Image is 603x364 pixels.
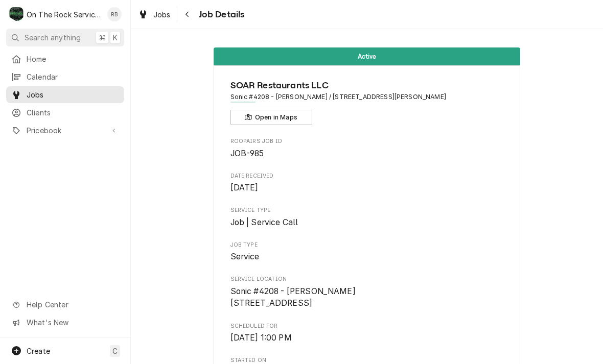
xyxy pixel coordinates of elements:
span: ⌘ [99,32,106,43]
div: Ray Beals's Avatar [107,7,122,21]
div: Status [214,47,520,65]
div: Scheduled For [230,322,504,344]
span: Active [358,53,377,60]
div: RB [107,7,122,21]
span: Job Type [230,241,504,249]
button: Navigate back [179,6,196,22]
a: Home [6,51,124,67]
span: Job Type [230,251,504,263]
div: Service Location [230,275,504,309]
div: Client Information [230,79,504,125]
span: Roopairs Job ID [230,137,504,145]
span: Scheduled For [230,332,504,344]
a: Go to What's New [6,314,124,331]
span: Service Location [230,275,504,283]
a: Go to Help Center [6,296,124,313]
span: Clients [27,107,119,118]
span: Home [27,54,119,64]
div: Roopairs Job ID [230,137,504,159]
div: Service Type [230,206,504,228]
div: O [9,7,24,21]
div: Date Received [230,172,504,194]
span: Scheduled For [230,322,504,330]
span: [DATE] 1:00 PM [230,333,292,343]
span: Service [230,252,260,261]
span: Job Details [196,8,245,21]
span: C [112,346,118,356]
span: Pricebook [27,125,104,136]
span: Calendar [27,71,119,82]
div: On The Rock Services's Avatar [9,7,24,21]
span: Help Center [27,299,118,310]
span: What's New [27,317,118,328]
span: Date Received [230,172,504,180]
a: Calendar [6,68,124,85]
span: Roopairs Job ID [230,148,504,160]
span: Search anything [25,32,81,43]
span: Job | Service Call [230,217,298,227]
span: [DATE] [230,183,259,192]
span: JOB-985 [230,149,264,158]
a: Jobs [134,6,175,23]
span: Create [27,347,50,355]
span: Service Type [230,216,504,229]
span: Name [230,79,504,92]
span: Address [230,92,504,102]
a: Go to Pricebook [6,122,124,139]
span: Date Received [230,182,504,194]
button: Open in Maps [230,110,312,125]
span: Sonic #4208 - [PERSON_NAME] [STREET_ADDRESS] [230,286,356,308]
a: Jobs [6,86,124,103]
div: Job Type [230,241,504,263]
button: Search anything⌘K [6,29,124,46]
span: Service Type [230,206,504,214]
span: K [113,32,118,43]
span: Service Location [230,285,504,309]
div: On The Rock Services [27,9,102,20]
span: Jobs [153,9,171,20]
a: Clients [6,104,124,121]
span: Jobs [27,89,119,100]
